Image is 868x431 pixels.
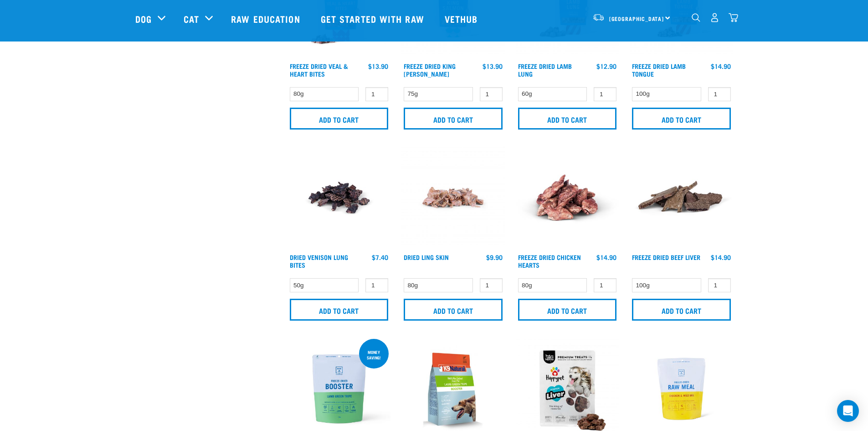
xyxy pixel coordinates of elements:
div: $14.90 [711,254,731,261]
input: Add to cart [404,108,503,130]
input: Add to cart [290,299,389,321]
input: Add to cart [632,108,731,130]
div: $7.40 [372,254,388,261]
input: 1 [708,278,731,292]
input: 1 [365,278,388,292]
a: Dried Ling Skin [404,255,449,259]
img: user.png [710,13,719,22]
a: Dog [135,12,152,26]
a: Get started with Raw [312,0,436,37]
input: 1 [480,278,503,292]
input: Add to cart [290,108,389,130]
img: van-moving.png [592,13,605,21]
span: [GEOGRAPHIC_DATA] [609,17,664,20]
input: 1 [708,87,731,101]
img: Stack Of Freeze Dried Beef Liver For Pets [630,146,733,249]
div: $14.90 [596,254,616,261]
div: $14.90 [711,62,731,70]
input: 1 [594,278,616,292]
a: Vethub [436,0,489,37]
a: Freeze Dried Chicken Hearts [518,255,581,266]
input: Add to cart [404,299,503,321]
input: 1 [480,87,503,101]
img: home-icon@2x.png [729,13,738,22]
a: Freeze Dried Lamb Tongue [632,64,686,75]
input: 1 [365,87,388,101]
img: Venison Lung Bites [288,146,391,249]
input: Add to cart [632,299,731,321]
img: FD Chicken Hearts [516,146,619,249]
div: $9.90 [486,254,503,261]
div: $13.90 [483,62,503,70]
input: Add to cart [518,299,617,321]
a: Freeze Dried King [PERSON_NAME] [404,64,456,75]
img: home-icon-1@2x.png [692,13,700,22]
a: Freeze Dried Veal & Heart Bites [290,64,348,75]
a: Freeze Dried Lamb Lung [518,64,572,75]
a: Raw Education [222,0,311,37]
a: Cat [184,12,199,26]
img: Dried Ling Skin 1701 [401,146,505,249]
a: Freeze Dried Beef Liver [632,255,700,259]
div: $13.90 [368,62,388,70]
div: $12.90 [596,62,616,70]
a: Dried Venison Lung Bites [290,255,348,266]
div: Money saving! [359,345,389,364]
div: Open Intercom Messenger [837,400,859,422]
input: 1 [594,87,616,101]
input: Add to cart [518,108,617,130]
